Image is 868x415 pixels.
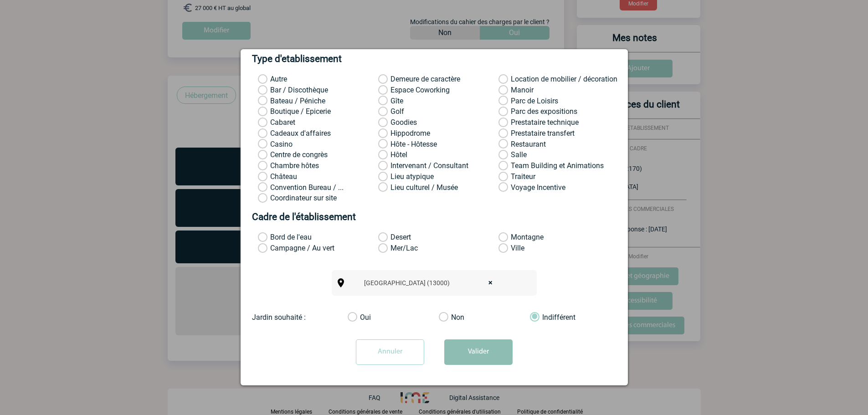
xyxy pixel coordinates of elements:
button: Valider [444,339,513,365]
label: Indifférent [530,313,548,322]
span: Centre de congrès [270,150,328,159]
span: Intervenant / Consultant [390,161,468,170]
label: Ville [498,244,523,253]
label: Montagne [498,233,523,242]
span: Manoir [511,86,534,94]
span: Traiteur [511,172,535,181]
span: Espace Coworking [390,86,450,94]
label: Non [439,313,457,322]
span: Coordinateur sur site [270,194,337,202]
span: Convention Bureau / Office de Tourisme / CDT / CRT [270,183,344,192]
span: Golf [390,107,404,116]
span: × [488,277,493,289]
span: Autre [270,75,287,83]
span: Casino [270,140,293,149]
span: Goodies [390,118,417,127]
label: Bord de l'eau [258,233,282,242]
span: Demeure de caractère [390,75,460,83]
span: Lieu culturel / Musée [390,183,458,192]
span: Château [270,172,297,181]
h2: Cadre de l'établissement [252,211,616,222]
span: Location de mobilier / décoration [511,75,617,83]
span: Cadeaux d'affaires [270,129,331,138]
span: Voyage Incentive [511,183,565,192]
span: Prestataire transfert [511,129,575,138]
span: Cabaret [270,118,295,127]
label: Campagne / Au vert [258,244,282,253]
h2: Type d'etablissement [252,53,616,64]
span: Lieu atypique [390,172,434,181]
span: Hôtel [390,150,407,159]
span: Hôte - Hôtesse [390,140,437,149]
label: Mer/Lac [378,244,402,253]
label: Desert [378,233,402,242]
span: Chambre hôtes [270,161,319,170]
span: Salle [511,150,527,159]
span: Gîte [390,97,403,105]
span: Team Building et Animations [511,161,604,170]
div: Jardin souhaité : [252,313,343,322]
span: Restaurant [511,140,546,149]
span: Bar / Discothèque [270,86,328,94]
span: Boutique / Epicerie [270,107,331,116]
span: Bateau / Péniche [270,97,325,105]
span: Marseille (13000) [360,277,502,289]
span: Parc de Loisirs [511,97,558,105]
span: Prestataire technique [511,118,579,127]
input: Annuler [356,339,424,365]
span: Hippodrome [390,129,430,138]
label: Oui [348,313,366,322]
span: Parc des expositions [511,107,577,116]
